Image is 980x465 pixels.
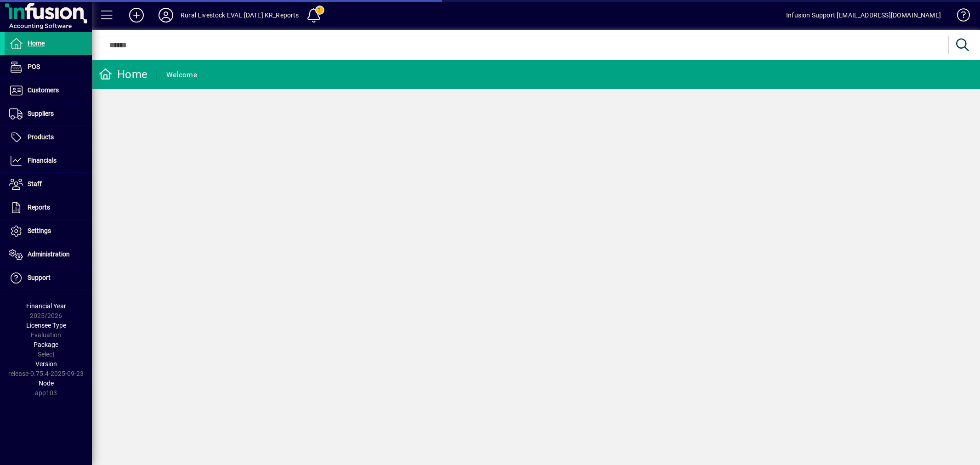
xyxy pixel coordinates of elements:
button: Profile [151,7,181,23]
div: Rural Livestock EVAL [DATE] KR_Reports [181,8,299,23]
a: Customers [5,79,92,102]
span: Customers [28,86,59,94]
a: Reports [5,196,92,219]
span: Administration [28,250,70,258]
a: Financials [5,149,92,172]
span: Home [28,40,45,47]
span: Reports [28,204,50,211]
a: POS [5,56,92,79]
span: Financial Year [26,302,66,310]
span: Suppliers [28,110,54,117]
a: Administration [5,243,92,266]
div: Infusion Support [EMAIL_ADDRESS][DOMAIN_NAME] [786,8,941,23]
div: Home [99,67,147,82]
span: Node [39,380,54,387]
a: Support [5,267,92,289]
span: Licensee Type [26,322,66,329]
span: Products [28,133,54,141]
span: POS [28,63,40,70]
span: Package [34,341,58,348]
div: Welcome [166,68,197,82]
a: Products [5,126,92,149]
a: Staff [5,173,92,196]
a: Suppliers [5,102,92,125]
span: Version [35,360,57,368]
span: Financials [28,157,57,164]
span: Support [28,274,51,281]
button: Add [122,7,151,23]
a: Knowledge Base [950,2,969,32]
a: Settings [5,220,92,243]
span: Settings [28,227,51,234]
span: Staff [28,180,42,187]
